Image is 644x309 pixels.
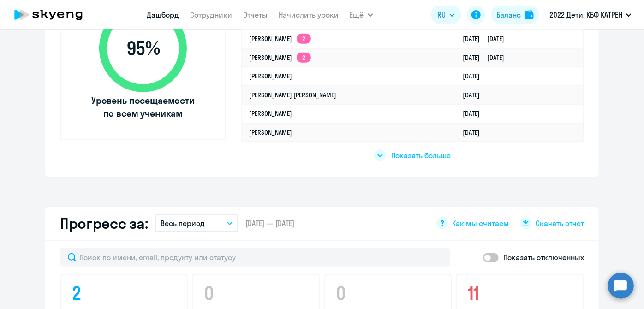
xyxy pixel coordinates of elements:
[463,128,487,137] a: [DATE]
[155,214,238,232] button: Весь период
[249,109,292,118] a: [PERSON_NAME]
[147,10,179,19] a: Дашборд
[161,218,205,229] p: Весь период
[463,72,487,80] a: [DATE]
[244,10,268,19] a: Отчеты
[249,72,292,80] a: [PERSON_NAME]
[60,248,450,267] input: Поиск по имени, email, продукту или статусу
[463,91,487,99] a: [DATE]
[245,218,294,228] span: [DATE] — [DATE]
[249,91,336,99] a: [PERSON_NAME] [PERSON_NAME]
[549,9,622,20] p: 2022 Дети, КБФ КАТРЕН
[491,6,539,24] button: Балансbalance
[279,10,339,19] a: Начислить уроки
[463,35,512,43] a: [DATE][DATE]
[463,109,487,118] a: [DATE]
[525,10,534,19] img: balance
[437,9,446,20] span: RU
[503,252,584,263] p: Показать отключенных
[350,9,364,20] span: Ещё
[297,53,311,63] app-skyeng-badge: 2
[350,6,373,24] button: Ещё
[90,94,196,120] span: Уровень посещаемости по всем ученикам
[297,34,311,44] app-skyeng-badge: 2
[452,218,509,228] span: Как мы считаем
[545,4,636,26] button: 2022 Дети, КБФ КАТРЕН
[249,128,292,137] a: [PERSON_NAME]
[468,282,575,304] h4: 11
[249,53,311,62] a: [PERSON_NAME]2
[191,10,233,19] a: Сотрудники
[536,218,584,228] span: Скачать отчет
[90,37,196,59] span: 95 %
[496,9,521,20] div: Баланс
[249,35,311,43] a: [PERSON_NAME]2
[72,282,179,304] h4: 2
[60,214,148,232] h2: Прогресс за:
[431,6,461,24] button: RU
[463,53,512,62] a: [DATE][DATE]
[392,150,451,160] span: Показать больше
